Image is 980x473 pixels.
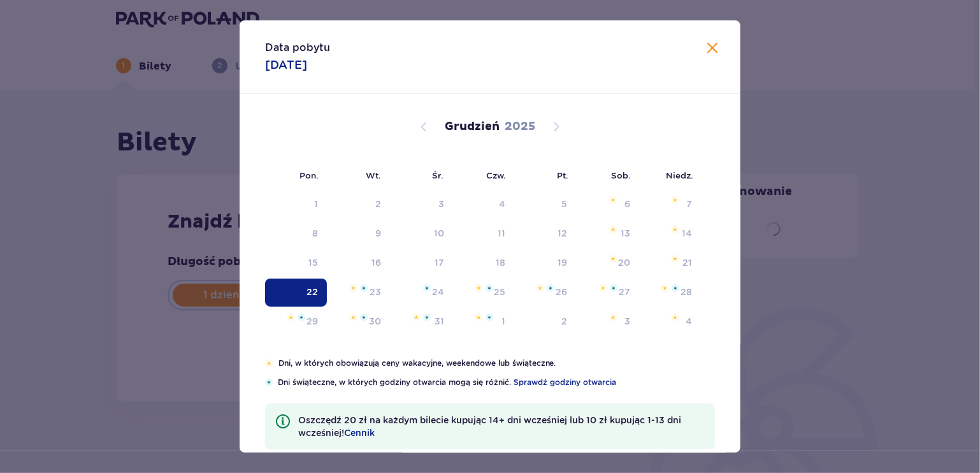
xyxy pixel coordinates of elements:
div: 9 [375,227,381,240]
td: Not available. piątek, 2 stycznia 2026 [514,308,576,336]
td: Not available. poniedziałek, 8 grudnia 2025 [265,220,327,248]
div: 16 [371,256,381,269]
td: Not available. niedziela, 28 grudnia 2025 [639,279,701,307]
td: Not available. czwartek, 18 grudnia 2025 [453,249,515,277]
td: Not available. wtorek, 9 grudnia 2025 [327,220,390,248]
td: Not available. czwartek, 1 stycznia 2026 [453,308,515,336]
td: Not available. sobota, 6 grudnia 2025 [576,191,639,219]
td: Not available. piątek, 5 grudnia 2025 [514,191,576,219]
p: Dni, w których obowiązują ceny wakacyjne, weekendowe lub świąteczne. [278,358,715,369]
td: Not available. sobota, 13 grudnia 2025 [576,220,639,248]
div: 4 [499,198,505,210]
td: Not available. wtorek, 30 grudnia 2025 [327,308,390,336]
div: 2 [561,315,567,328]
td: Not available. wtorek, 16 grudnia 2025 [327,249,390,277]
td: Not available. piątek, 19 grudnia 2025 [514,249,576,277]
div: 1 [501,315,505,328]
td: Not available. czwartek, 4 grudnia 2025 [453,191,515,219]
td: Not available. środa, 10 grudnia 2025 [390,220,453,248]
td: Not available. niedziela, 4 stycznia 2026 [639,308,701,336]
small: Sob. [611,170,631,180]
div: 8 [312,227,318,240]
small: Śr. [432,170,443,180]
div: 1 [314,198,318,210]
div: 2 [375,198,381,210]
div: 31 [435,315,444,328]
small: Pt. [557,170,568,180]
td: Not available. wtorek, 2 grudnia 2025 [327,191,390,219]
div: 5 [561,198,567,210]
div: 18 [496,256,505,269]
td: Not available. środa, 17 grudnia 2025 [390,249,453,277]
td: Selected. poniedziałek, 22 grudnia 2025 [265,279,327,307]
td: Not available. czwartek, 25 grudnia 2025 [453,279,515,307]
small: Niedz. [666,170,693,180]
p: Dni świąteczne, w których godziny otwarcia mogą się różnić. [278,377,715,388]
div: 3 [438,198,444,210]
div: 6 [624,198,630,210]
td: Not available. wtorek, 23 grudnia 2025 [327,279,390,307]
div: 30 [369,315,381,328]
td: Not available. sobota, 20 grudnia 2025 [576,249,639,277]
div: 22 [306,286,318,298]
div: 25 [494,286,505,298]
td: Not available. środa, 3 grudnia 2025 [390,191,453,219]
div: 13 [621,227,630,240]
div: 24 [432,286,444,298]
td: Not available. środa, 31 grudnia 2025 [390,308,453,336]
td: Not available. niedziela, 7 grudnia 2025 [639,191,701,219]
div: 3 [624,315,630,328]
td: Not available. piątek, 26 grudnia 2025 [514,279,576,307]
div: 19 [558,256,567,269]
td: Not available. poniedziałek, 1 grudnia 2025 [265,191,327,219]
div: 23 [370,286,381,298]
div: 15 [308,256,318,269]
div: 10 [434,227,444,240]
div: 29 [306,315,318,328]
div: Calendar [240,94,740,358]
div: 11 [498,227,505,240]
td: Not available. poniedziałek, 15 grudnia 2025 [265,249,327,277]
td: Not available. poniedziałek, 29 grudnia 2025 [265,308,327,336]
td: Not available. sobota, 3 stycznia 2026 [576,308,639,336]
td: Not available. sobota, 27 grudnia 2025 [576,279,639,307]
td: Not available. piątek, 12 grudnia 2025 [514,220,576,248]
div: 26 [556,286,567,298]
a: Sprawdź godziny otwarcia [514,377,616,388]
td: Not available. niedziela, 21 grudnia 2025 [639,249,701,277]
div: 17 [435,256,444,269]
small: Czw. [486,170,506,180]
small: Wt. [366,170,381,180]
td: Not available. środa, 24 grudnia 2025 [390,279,453,307]
td: Not available. niedziela, 14 grudnia 2025 [639,220,701,248]
small: Pon. [299,170,319,180]
td: Not available. czwartek, 11 grudnia 2025 [453,220,515,248]
div: 20 [618,256,630,269]
div: 12 [558,227,567,240]
div: 27 [619,286,630,298]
